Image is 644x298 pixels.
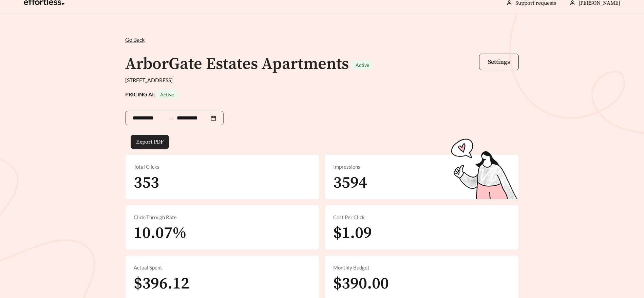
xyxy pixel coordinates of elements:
[131,135,169,149] button: Export PDF
[136,138,164,146] span: Export PDF
[134,264,311,272] div: Actual Spent
[168,115,174,122] span: swap-right
[488,58,510,66] span: Settings
[333,163,510,171] div: Impressions
[333,173,367,193] span: 3594
[134,173,159,193] span: 353
[333,274,389,294] span: $390.00
[333,223,372,243] span: $1.09
[134,223,187,243] span: 10.07%
[125,91,178,97] strong: PRICING AI:
[479,54,519,70] button: Settings
[356,62,369,68] span: Active
[134,274,189,294] span: $396.12
[134,163,311,171] div: Total Clicks
[125,54,349,74] h1: ArborGate Estates Apartments
[125,36,145,43] span: Go Back
[125,76,519,84] div: [STREET_ADDRESS]
[168,115,174,121] span: to
[333,264,510,272] div: Monthly Budget
[160,92,174,97] span: Active
[333,213,510,221] div: Cost Per Click
[134,213,311,221] div: Click-Through Rate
